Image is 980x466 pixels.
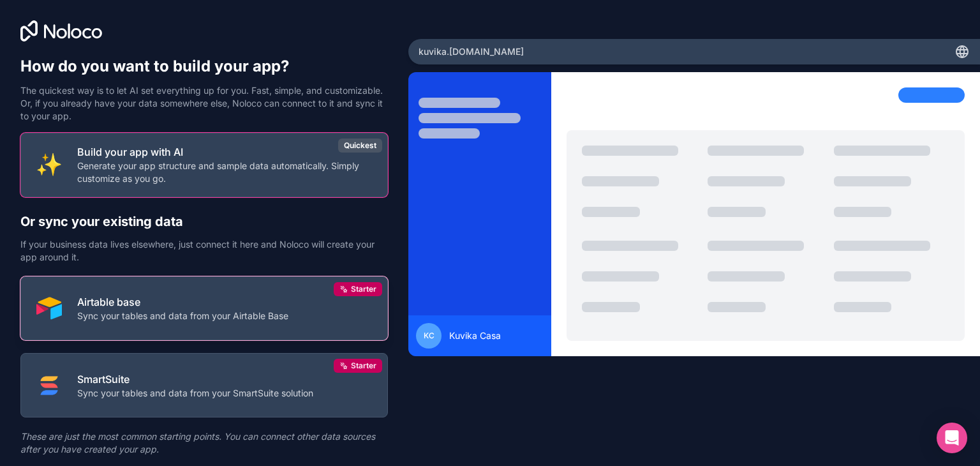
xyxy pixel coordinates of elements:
h2: Or sync your existing data [20,213,388,230]
p: Sync your tables and data from your SmartSuite solution [77,387,313,400]
p: Sync your tables and data from your Airtable Base [77,310,288,322]
p: Airtable base [77,294,288,310]
button: INTERNAL_WITH_AIBuild your app with AIGenerate your app structure and sample data automatically. ... [20,133,388,197]
img: AIRTABLE [36,296,62,321]
p: If your business data lives elsewhere, just connect it here and Noloco will create your app aroun... [20,238,388,264]
span: Starter [351,361,376,371]
span: Kuvika Casa [449,329,501,342]
button: SMART_SUITESmartSuiteSync your tables and data from your SmartSuite solutionStarter [20,353,388,417]
span: kuvika .[DOMAIN_NAME] [419,45,524,58]
p: These are just the most common starting points. You can connect other data sources after you have... [20,430,388,456]
p: The quickest way is to let AI set everything up for you. Fast, simple, and customizable. Or, if y... [20,84,388,123]
p: Build your app with AI [77,144,372,160]
button: AIRTABLEAirtable baseSync your tables and data from your Airtable BaseStarter [20,276,388,341]
p: SmartSuite [77,372,313,387]
span: Starter [351,284,376,294]
span: KC [424,331,434,341]
div: Quickest [338,139,382,153]
div: Open Intercom Messenger [937,423,967,453]
p: Generate your app structure and sample data automatically. Simply customize as you go. [77,160,372,185]
img: INTERNAL_WITH_AI [36,152,62,177]
h1: How do you want to build your app? [20,56,388,77]
img: SMART_SUITE [36,373,62,398]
